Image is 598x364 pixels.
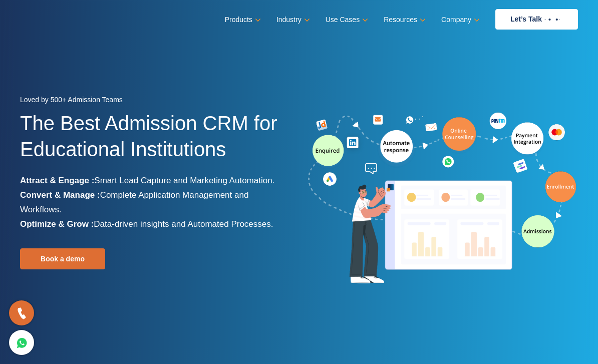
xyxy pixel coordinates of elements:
span: Complete Application Management and Workflows. [20,190,248,214]
a: Company [441,13,478,27]
b: Attract & Engage : [20,176,94,185]
img: admission-software-home-page-header [307,110,578,287]
a: Use Cases [326,13,366,27]
a: Industry [276,13,308,27]
span: Smart Lead Capture and Marketing Automation. [94,176,274,185]
a: Book a demo [20,248,105,269]
span: Data-driven insights and Automated Processes. [94,219,273,229]
h1: The Best Admission CRM for Educational Institutions [20,110,291,173]
b: Convert & Manage : [20,190,100,200]
b: Optimize & Grow : [20,219,94,229]
div: Loved by 500+ Admission Teams [20,93,291,110]
a: Products [225,13,259,27]
a: Let’s Talk [495,9,578,30]
a: Resources [384,13,424,27]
